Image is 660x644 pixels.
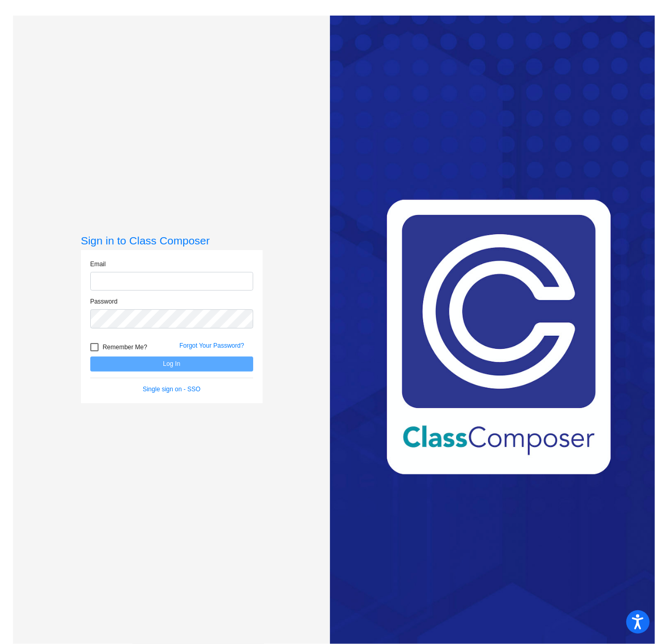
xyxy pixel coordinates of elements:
label: Email [90,259,106,269]
span: Remember Me? [103,341,147,353]
button: Log In [90,357,253,372]
a: Single sign on - SSO [143,386,200,393]
label: Password [90,297,118,306]
h3: Sign in to Class Composer [81,234,263,247]
a: Forgot Your Password? [180,342,244,349]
